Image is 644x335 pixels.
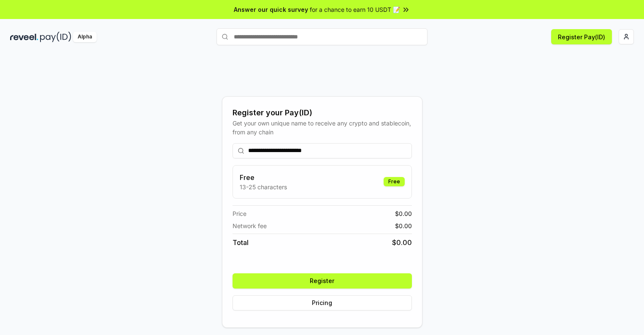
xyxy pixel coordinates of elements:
[384,177,405,186] div: Free
[240,172,287,182] h3: Free
[240,182,287,191] p: 13-25 characters
[10,32,38,42] img: reveel_dark
[233,221,267,230] span: Network fee
[233,295,412,310] button: Pricing
[40,32,71,42] img: pay_id
[233,107,412,119] div: Register your Pay(ID)
[395,221,412,230] span: $ 0.00
[551,29,612,44] button: Register Pay(ID)
[233,237,249,248] span: Total
[234,5,308,14] span: Answer our quick survey
[310,5,400,14] span: for a chance to earn 10 USDT 📝
[73,32,97,42] div: Alpha
[233,119,412,136] div: Get your own unique name to receive any crypto and stablecoin, from any chain
[233,209,246,218] span: Price
[395,209,412,218] span: $ 0.00
[392,237,412,248] span: $ 0.00
[233,273,412,289] button: Register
